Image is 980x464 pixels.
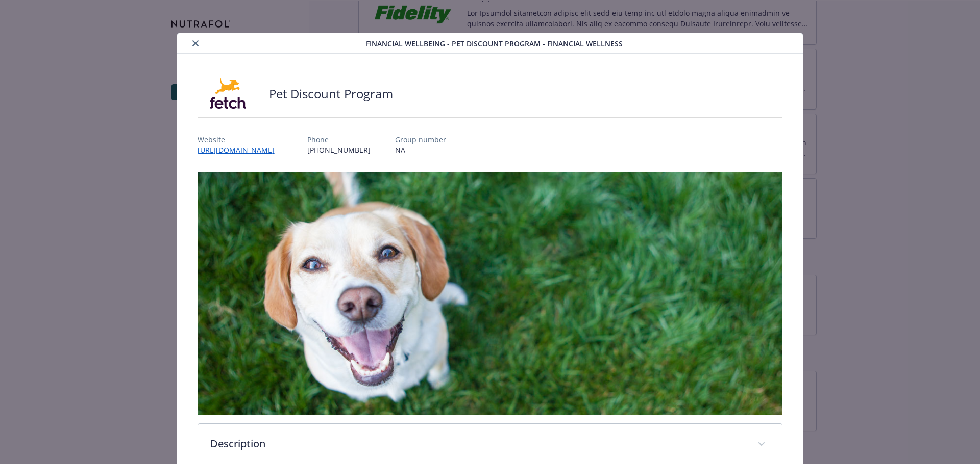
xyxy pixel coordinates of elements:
[395,145,446,155] p: NA
[198,134,283,145] p: Website
[307,145,371,155] p: [PHONE_NUMBER]
[307,134,371,145] p: Phone
[366,38,623,49] span: Financial Wellbeing - Pet Discount Program - Financial Wellness
[269,85,393,102] h2: Pet Discount Program
[198,145,283,155] a: [URL][DOMAIN_NAME]
[210,436,746,451] p: Description
[198,172,783,415] img: banner
[198,78,259,109] img: Fetch, Inc.
[189,37,202,49] button: close
[395,134,446,145] p: Group number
